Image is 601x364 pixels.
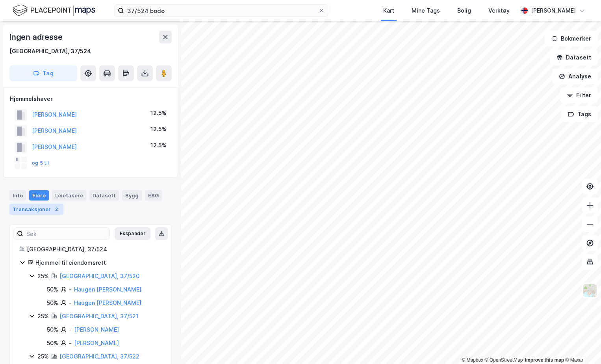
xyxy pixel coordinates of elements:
a: [PERSON_NAME] [74,340,119,346]
img: Z [582,283,597,298]
a: [GEOGRAPHIC_DATA], 37/521 [59,313,138,319]
div: 12.5% [150,141,167,150]
div: ESG [145,190,162,201]
div: Bygg [122,190,142,201]
div: 50% [47,338,58,348]
div: Hjemmel til eiendomsrett [35,258,162,267]
a: Haugen [PERSON_NAME] [74,299,141,306]
img: logo.f888ab2527a4732fd821a326f86c7f29.svg [13,4,95,17]
div: Mine Tags [412,6,440,15]
input: Søk på adresse, matrikkel, gårdeiere, leietakere eller personer [124,5,318,17]
button: Ekspander [115,227,150,240]
div: 50% [47,298,58,308]
div: Ingen adresse [9,31,64,43]
div: 25% [37,352,49,361]
div: - [69,285,72,294]
div: Kontrollprogram for chat [562,326,601,364]
div: 12.5% [150,124,167,134]
button: Bokmerker [545,31,598,46]
div: [GEOGRAPHIC_DATA], 37/524 [27,245,162,254]
a: [PERSON_NAME] [74,326,119,333]
a: Haugen [PERSON_NAME] [74,286,141,293]
div: Bolig [457,6,471,15]
div: 50% [47,285,58,294]
div: Kart [383,6,394,15]
input: Søk [23,228,109,240]
div: 12.5% [150,108,167,118]
button: Filter [560,87,598,103]
div: Leietakere [52,190,86,201]
div: 2 [52,205,60,213]
div: 25% [37,312,49,321]
div: 25% [37,271,49,281]
div: Transaksjoner [9,204,63,215]
div: Hjemmelshaver [10,94,171,104]
iframe: Chat Widget [562,326,601,364]
button: Analyse [552,69,598,84]
div: Datasett [89,190,119,201]
button: Tag [9,65,77,81]
div: - [69,325,72,334]
a: [GEOGRAPHIC_DATA], 37/520 [59,273,139,279]
div: - [69,338,72,348]
div: [PERSON_NAME] [531,6,576,15]
div: Verktøy [488,6,510,15]
a: Mapbox [462,357,483,363]
div: - [69,298,72,308]
div: Info [9,190,26,201]
button: Datasett [550,50,598,65]
div: [GEOGRAPHIC_DATA], 37/524 [9,46,91,56]
div: Eiere [29,190,49,201]
div: 50% [47,325,58,334]
a: [GEOGRAPHIC_DATA], 37/522 [59,353,139,360]
button: Tags [561,106,598,122]
a: OpenStreetMap [485,357,523,363]
a: Improve this map [525,357,564,363]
